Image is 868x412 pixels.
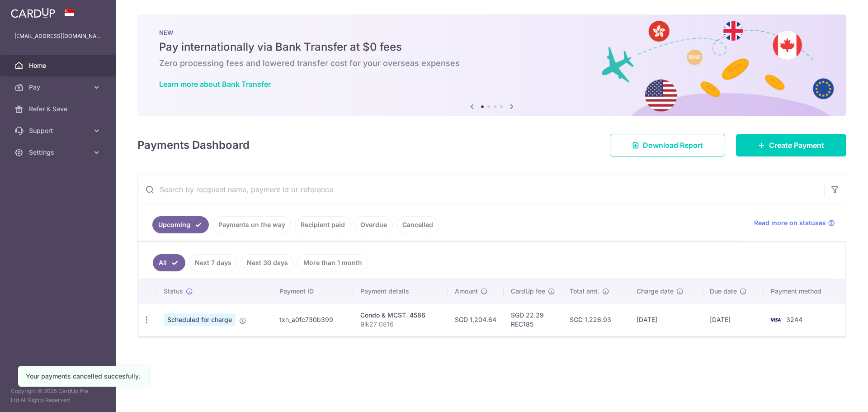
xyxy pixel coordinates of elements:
a: Create Payment [736,134,846,156]
div: Condo & MCST. 4586 [360,311,440,320]
span: CardUp fee [511,287,545,296]
h6: Zero processing fees and lowered transfer cost for your overseas expenses [159,58,825,69]
a: Read more on statuses [754,218,835,227]
iframe: Opens a widget where you can find more information [810,385,859,407]
p: Blk27 0816 [360,320,440,329]
span: Charge date [637,287,674,296]
h5: Pay internationally via Bank Transfer at $0 fees [159,40,825,54]
span: Total amt. [570,287,599,296]
a: Next 7 days [189,254,237,271]
span: 3244 [786,316,802,323]
h4: Payments Dashboard [137,137,250,153]
a: Payments on the way [212,216,291,233]
span: Pay [29,83,89,92]
td: SGD 1,204.64 [448,303,504,336]
a: Recipient paid [295,216,351,233]
a: Next 30 days [241,254,294,271]
span: Download Report [643,140,703,151]
a: More than 1 month [297,254,368,271]
td: [DATE] [703,303,764,336]
p: NEW [159,29,825,36]
a: Download Report [610,134,725,156]
a: Overdue [354,216,393,233]
div: Your payments cancelled succesfully. [26,372,140,381]
span: Support [29,126,89,135]
a: Upcoming [152,216,209,233]
td: SGD 22.29 REC185 [504,303,562,336]
a: Cancelled [396,216,439,233]
span: Settings [29,148,89,157]
span: Amount [455,287,478,296]
th: Payment method [764,279,845,303]
td: [DATE] [629,303,703,336]
a: Learn more about Bank Transfer [159,80,271,89]
td: txn_a0fc730b399 [272,303,354,336]
img: Bank transfer banner [137,14,846,116]
p: [EMAIL_ADDRESS][DOMAIN_NAME] [14,32,101,41]
td: SGD 1,226.93 [562,303,629,336]
span: Status [164,287,183,296]
span: Read more on statuses [754,218,826,227]
span: Refer & Save [29,104,89,114]
span: Due date [710,287,737,296]
span: Create Payment [769,140,824,151]
img: CardUp [11,7,55,18]
th: Payment details [353,279,448,303]
a: All [153,254,185,271]
img: Bank Card [766,314,784,325]
span: Scheduled for charge [164,313,236,326]
th: Payment ID [272,279,354,303]
span: Home [29,61,89,70]
input: Search by recipient name, payment id or reference [138,175,824,204]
